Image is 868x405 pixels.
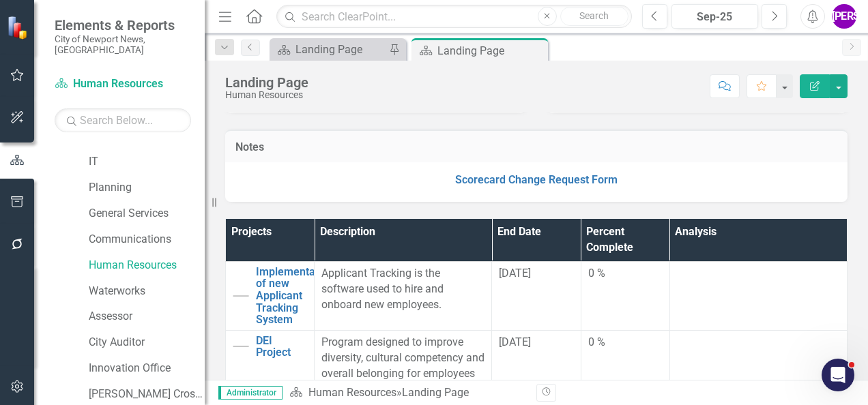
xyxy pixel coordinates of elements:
a: IT [89,154,205,170]
a: Planning [89,180,205,196]
button: Sep-25 [671,4,758,29]
a: Scorecard Change Request Form [455,173,618,186]
a: City Auditor [89,335,205,350]
button: Search [560,7,628,26]
span: [DATE] [499,267,531,280]
p: Applicant Tracking is the software used to hire and onboard new employees. [321,266,484,313]
div: » [289,385,526,401]
td: Double-Click to Edit Right Click for Context Menu [226,261,315,330]
span: [DATE] [499,335,531,348]
h3: Notes [235,141,837,153]
td: Double-Click to Edit [315,261,492,330]
button: [PERSON_NAME] [832,4,856,29]
a: Implementation of new Applicant Tracking System [256,266,334,326]
div: Landing Page [402,386,469,399]
img: Not Started [233,288,249,304]
a: [PERSON_NAME] Crossing [89,387,205,402]
input: Search Below... [55,108,191,132]
a: Waterworks [89,284,205,299]
small: City of Newport News, [GEOGRAPHIC_DATA] [55,33,191,56]
td: Double-Click to Edit [581,261,669,330]
a: Landing Page [273,41,386,58]
a: Innovation Office [89,361,205,376]
input: Search ClearPoint... [276,5,632,29]
a: Human Resources [308,386,396,399]
td: Double-Click to Edit [492,261,581,330]
span: Elements & Reports [55,17,191,33]
a: Human Resources [89,258,205,273]
iframe: Intercom live chat [822,359,854,391]
a: Communications [89,232,205,247]
span: Administrator [218,386,283,400]
a: General Services [89,206,205,222]
div: Human Resources [225,90,308,100]
div: Landing Page [295,41,386,58]
a: Human Resources [55,76,191,92]
div: 0 % [588,266,663,282]
a: DEI Project [256,335,307,359]
div: Sep-25 [676,9,753,25]
td: Double-Click to Edit [669,261,847,330]
span: Search [579,10,609,21]
img: Not Started [233,338,249,355]
div: Landing Page [437,42,545,59]
div: Landing Page [225,75,308,90]
img: ClearPoint Strategy [7,15,31,40]
div: 0 % [588,335,663,350]
a: Assessor [89,309,205,325]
